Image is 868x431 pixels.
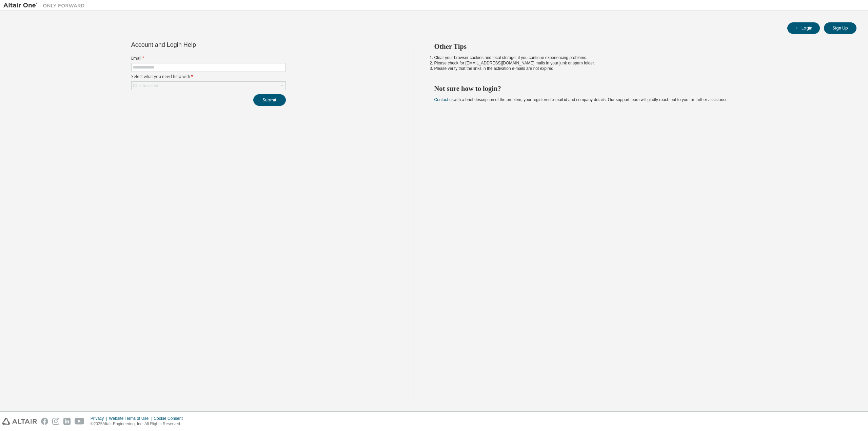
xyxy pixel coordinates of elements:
h2: Other Tips [434,42,845,51]
div: Click to select [133,83,158,89]
button: Login [787,22,820,34]
div: Cookie Consent [154,416,186,421]
div: Account and Login Help [131,42,255,47]
p: © 2025 Altair Engineering, Inc. All Rights Reserved. [91,421,187,427]
img: linkedin.svg [63,418,71,425]
img: altair_logo.svg [2,418,37,425]
li: Clear your browser cookies and local storage, if you continue experiencing problems. [434,55,845,60]
button: Submit [253,94,286,106]
button: Sign Up [824,22,856,34]
span: with a brief description of the problem, your registered e-mail id and company details. Our suppo... [434,97,729,102]
img: facebook.svg [41,418,48,425]
img: Altair One [3,2,88,9]
label: Email [131,56,286,61]
a: Contact us [434,97,454,102]
div: Click to select [132,82,285,90]
div: Website Terms of Use [109,416,154,421]
h2: Not sure how to login? [434,84,845,93]
div: Privacy [91,416,109,421]
li: Please verify that the links in the activation e-mails are not expired. [434,66,845,71]
img: instagram.svg [52,418,59,425]
li: Please check for [EMAIL_ADDRESS][DOMAIN_NAME] mails in your junk or spam folder. [434,60,845,66]
label: Select what you need help with [131,74,286,79]
img: youtube.svg [75,418,84,425]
